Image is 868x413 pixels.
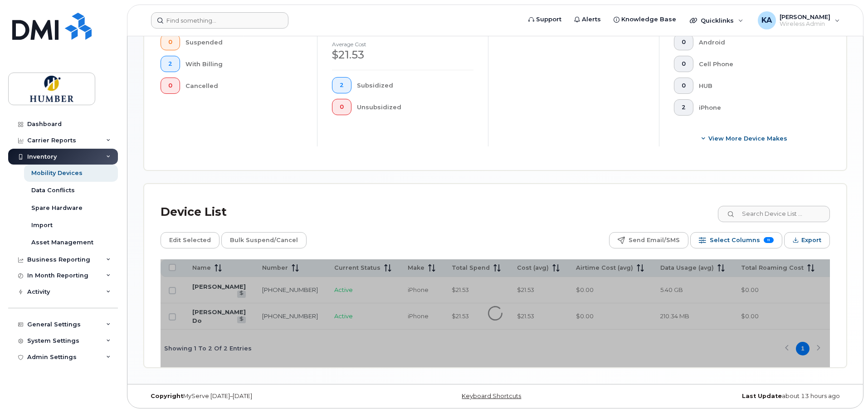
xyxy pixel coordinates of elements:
[168,60,172,68] span: 2
[161,200,227,224] div: Device List
[144,393,378,400] div: MyServe [DATE]–[DATE]
[357,77,474,93] div: Subsidized
[629,233,680,247] span: Send Email/SMS
[332,41,473,47] h4: Average cost
[801,233,821,247] span: Export
[332,47,473,63] div: $21.53
[780,13,830,20] span: [PERSON_NAME]
[780,20,830,28] span: Wireless Admin
[161,78,180,94] button: 0
[332,77,351,93] button: 2
[699,78,816,94] div: HUB
[621,15,676,24] span: Knowledge Base
[568,10,607,29] a: Alerts
[699,34,816,50] div: Android
[609,232,688,248] button: Send Email/SMS
[682,104,686,111] span: 2
[340,103,344,111] span: 0
[169,233,211,247] span: Edit Selected
[764,237,774,243] span: 11
[168,39,172,46] span: 0
[332,99,351,115] button: 0
[761,15,772,26] span: KA
[674,56,693,72] button: 0
[340,82,344,89] span: 2
[674,130,815,146] button: View More Device Makes
[151,393,183,399] strong: Copyright
[221,232,307,248] button: Bulk Suspend/Cancel
[161,34,180,50] button: 0
[710,233,760,247] span: Select Columns
[185,78,303,94] div: Cancelled
[682,39,686,46] span: 0
[607,10,683,29] a: Knowledge Base
[536,15,561,24] span: Support
[612,393,847,400] div: about 13 hours ago
[185,56,303,72] div: With Billing
[718,206,830,222] input: Search Device List ...
[674,99,693,116] button: 2
[522,10,568,29] a: Support
[168,82,172,89] span: 0
[690,232,782,248] button: Select Columns 11
[683,11,750,29] div: Quicklinks
[674,34,693,50] button: 0
[751,11,846,29] div: Kathy Ancimer
[462,393,521,399] a: Keyboard Shortcuts
[682,60,686,68] span: 0
[161,232,219,248] button: Edit Selected
[682,82,686,89] span: 0
[701,17,734,24] span: Quicklinks
[699,99,816,116] div: iPhone
[185,34,303,50] div: Suspended
[674,78,693,94] button: 0
[742,393,782,399] strong: Last Update
[230,233,298,247] span: Bulk Suspend/Cancel
[708,134,787,143] span: View More Device Makes
[582,15,601,24] span: Alerts
[699,56,816,72] div: Cell Phone
[357,99,474,115] div: Unsubsidized
[151,12,288,29] input: Find something...
[161,56,180,72] button: 2
[784,232,830,248] button: Export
